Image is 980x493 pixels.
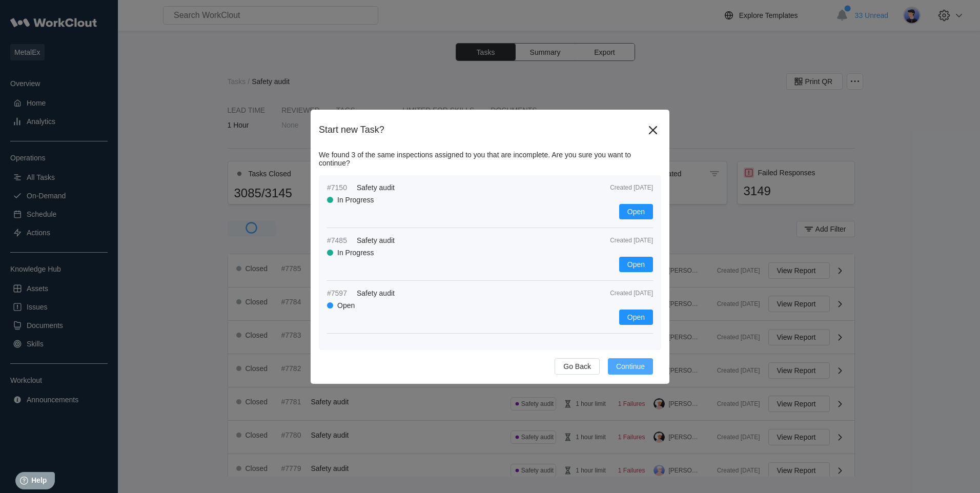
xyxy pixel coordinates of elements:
span: Open [627,208,645,215]
button: Open [619,310,653,325]
div: In Progress [337,249,374,257]
button: Continue [608,358,653,375]
span: #7597 [327,289,353,297]
button: Open [619,204,653,219]
span: Safety audit [357,236,395,244]
span: Open [627,314,645,321]
div: Created [DATE] [586,237,653,244]
div: Start new Task? [319,125,645,135]
div: Created [DATE] [586,290,653,297]
span: Safety audit [357,183,395,192]
span: Continue [616,363,645,370]
span: #7150 [327,183,353,192]
div: We found 3 of the same inspections assigned to you that are incomplete. Are you sure you want to ... [319,151,661,167]
div: Open [337,301,368,310]
button: Open [619,257,653,272]
div: In Progress [337,196,374,204]
span: Safety audit [357,289,395,297]
span: #7485 [327,236,353,244]
span: Open [627,261,645,268]
span: Go Back [563,363,591,370]
button: Go Back [555,358,600,375]
div: Created [DATE] [586,184,653,191]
